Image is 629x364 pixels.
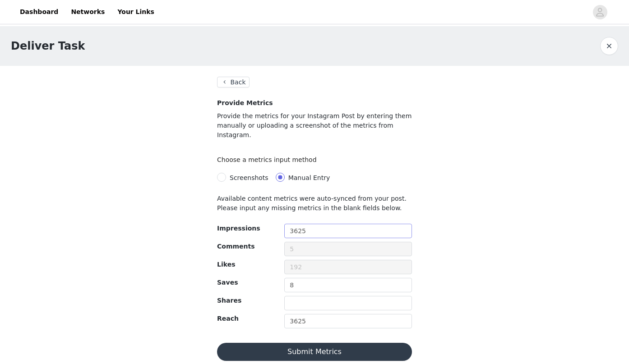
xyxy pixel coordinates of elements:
span: Screenshots [230,174,268,181]
h1: Deliver Task [11,38,85,54]
span: Saves [217,279,238,286]
input: 192 [284,260,412,274]
button: Submit Metrics [217,343,412,361]
button: Back [217,77,250,88]
div: avatar [596,5,604,19]
span: Shares [217,297,241,304]
span: Manual Entry [288,174,330,181]
span: Reach [217,315,239,322]
span: Likes [217,261,235,268]
label: Choose a metrics input method [217,156,321,163]
a: Dashboard [14,2,64,22]
p: Provide the metrics for your Instagram Post by entering them manually or uploading a screenshot o... [217,111,412,140]
a: Networks [65,2,110,22]
input: 5 [284,242,412,256]
h4: Provide Metrics [217,98,412,108]
span: Comments [217,243,255,250]
a: Your Links [112,2,160,22]
span: Impressions [217,225,260,232]
p: Available content metrics were auto-synced from your post. Please input any missing metrics in th... [217,194,412,213]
